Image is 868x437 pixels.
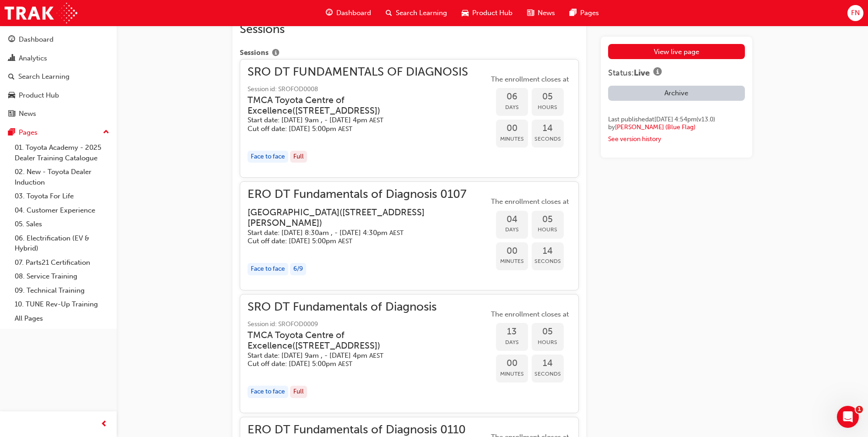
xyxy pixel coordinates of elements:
[19,90,59,101] div: Product Hub
[11,231,113,256] a: 06. Electrification (EV & Hybrid)
[101,419,108,430] span: prev-icon
[4,124,113,141] button: Pages
[496,246,528,257] span: 00
[570,7,577,19] span: pages-icon
[11,217,113,231] a: 05. Sales
[248,302,571,405] button: SRO DT Fundamentals of DiagnosisSession id: SROFOD0009TMCA Toyota Centre of Excellence([STREET_AD...
[532,256,564,267] span: Seconds
[18,71,70,82] div: Search Learning
[532,214,564,225] span: 05
[248,237,474,246] h5: Cut off date: [DATE] 5:00pm
[489,74,571,85] span: The enrollment closes at
[248,386,288,398] div: Face to face
[608,66,745,78] div: Status:
[496,224,528,235] span: Days
[248,116,474,125] h5: Start date: [DATE] 9am , - [DATE] 4pm
[11,189,113,203] a: 03. Toyota For Life
[11,297,113,311] a: 10. TUNE Rev-Up Training
[4,68,113,85] a: Search Learning
[389,229,404,237] span: Australian Eastern Standard Time AEST
[19,127,38,138] div: Pages
[11,284,113,298] a: 09. Technical Training
[240,22,579,37] h2: Sessions
[19,109,36,119] div: News
[248,207,474,229] h3: [GEOGRAPHIC_DATA] ( [STREET_ADDRESS][PERSON_NAME] )
[650,66,665,78] button: Show info
[532,337,564,348] span: Hours
[248,125,474,133] h5: Cut off date: [DATE] 5:00pm
[369,116,383,124] span: Australian Eastern Standard Time AEST
[837,406,859,428] iframe: Intercom live chat
[489,197,571,207] span: The enrollment closes at
[634,68,650,78] span: Live
[11,256,113,270] a: 07. Parts21 Certification
[11,311,113,326] a: All Pages
[4,50,113,67] a: Analytics
[248,319,489,330] span: Session id: SROFOD0009
[4,29,113,124] button: DashboardAnalyticsSearch LearningProduct HubNews
[11,165,113,189] a: 02. New - Toyota Dealer Induction
[4,105,113,122] a: News
[248,189,571,282] button: ERO DT Fundamentals of Diagnosis 0107[GEOGRAPHIC_DATA]([STREET_ADDRESS][PERSON_NAME])Start date: ...
[454,4,520,22] a: car-iconProduct Hub
[532,369,564,379] span: Seconds
[248,360,474,368] h5: Cut off date: [DATE] 5:00pm
[496,134,528,144] span: Minutes
[608,44,745,59] a: View live page
[272,49,279,58] span: info-icon
[378,4,454,22] a: search-iconSearch Learning
[290,263,306,275] div: 6 / 9
[248,189,489,200] span: ERO DT Fundamentals of Diagnosis 0107
[856,406,863,413] span: 1
[847,5,863,21] button: FN
[386,7,392,19] span: search-icon
[290,386,307,398] div: Full
[336,8,371,18] span: Dashboard
[269,48,283,59] button: Show info
[11,269,113,284] a: 08. Service Training
[532,134,564,144] span: Seconds
[608,86,745,101] button: Archive
[520,4,562,22] a: news-iconNews
[532,92,564,102] span: 05
[496,102,528,113] span: Days
[496,214,528,225] span: 04
[248,67,489,77] span: SRO DT FUNDAMENTALS OF DIAGNOSIS
[103,126,109,138] span: up-icon
[532,358,564,369] span: 14
[11,141,113,165] a: 01. Toyota Academy - 2025 Dealer Training Catalogue
[4,31,113,48] a: Dashboard
[496,337,528,348] span: Days
[248,330,474,351] h3: TMCA Toyota Centre of Excellence ( [STREET_ADDRESS] )
[396,8,447,18] span: Search Learning
[19,34,54,45] div: Dashboard
[5,3,77,23] img: Trak
[369,352,383,360] span: Australian Eastern Standard Time AEST
[562,4,606,22] a: pages-iconPages
[338,360,352,368] span: Australian Eastern Standard Time AEST
[472,8,512,18] span: Product Hub
[496,256,528,267] span: Minutes
[8,110,15,118] span: news-icon
[326,7,333,19] span: guage-icon
[248,302,489,312] span: SRO DT Fundamentals of Diagnosis
[527,7,534,19] span: news-icon
[8,129,15,137] span: pages-icon
[248,351,474,360] h5: Start date: [DATE] 9am , - [DATE] 4pm
[248,84,489,95] span: Session id: SROFOD0008
[532,246,564,257] span: 14
[653,68,662,78] span: info-icon
[532,327,564,337] span: 05
[8,55,15,63] span: chart-icon
[248,263,288,275] div: Face to face
[248,95,474,116] h3: TMCA Toyota Centre of Excellence ( [STREET_ADDRESS] )
[496,327,528,337] span: 13
[532,102,564,113] span: Hours
[538,8,555,18] span: News
[338,125,352,133] span: Australian Eastern Standard Time AEST
[496,369,528,379] span: Minutes
[496,92,528,102] span: 06
[290,151,307,163] div: Full
[240,48,269,59] span: Sessions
